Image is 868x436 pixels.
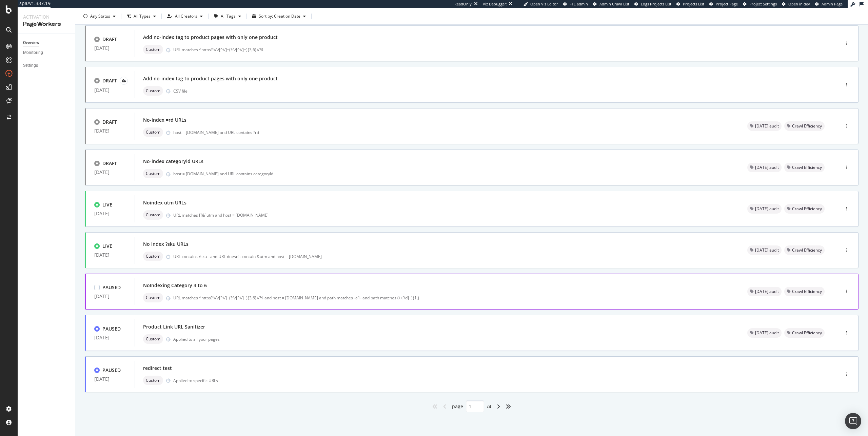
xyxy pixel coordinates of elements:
[211,11,244,22] button: All Tags
[164,11,205,22] button: All Creators
[452,400,491,412] div: page / 4
[483,1,507,7] div: Viz Debugger:
[259,14,300,18] div: Sort by: Creation Date
[430,401,440,412] div: angles-left
[146,89,160,93] span: Custom
[23,49,43,56] div: Monitoring
[221,14,236,18] div: All Tags
[792,290,822,294] span: Crawl Efficiency
[784,163,825,172] div: neutral label
[102,77,117,84] div: DRAFT
[784,204,825,214] div: neutral label
[143,45,163,54] div: neutral label
[23,62,38,69] div: Settings
[94,294,126,299] div: [DATE]
[102,36,117,43] div: DRAFT
[494,401,503,412] div: angle-right
[709,1,738,7] a: Project Page
[94,45,126,51] div: [DATE]
[146,254,160,258] span: Custom
[440,401,449,412] div: angle-left
[755,331,779,335] span: [DATE] audit
[173,88,188,94] div: CSV file
[143,252,163,261] div: neutral label
[143,282,207,289] div: NoIndexing Category 3 to 6
[716,1,738,6] span: Project Page
[102,119,117,125] div: DRAFT
[94,128,126,134] div: [DATE]
[143,365,172,372] div: redirect test
[143,323,205,330] div: Product Link URL Sanitizer
[822,1,843,6] span: Admin Page
[143,210,163,220] div: neutral label
[570,1,588,6] span: FTL admin
[90,14,110,18] div: Any Status
[143,75,278,82] div: Add no-index tag to product pages with only one product
[175,14,197,18] div: All Creators
[683,1,704,6] span: Projects List
[143,241,189,247] div: No index ?sku URLs
[173,254,731,259] div: URL contains ?sku= and URL doesn't contain &utm and host = [DOMAIN_NAME]
[747,328,782,338] div: neutral label
[94,335,126,340] div: [DATE]
[102,325,121,332] div: PAUSED
[81,11,118,22] button: Any Status
[143,158,203,165] div: No-index categoryid URLs
[747,245,782,255] div: neutral label
[143,127,163,137] div: neutral label
[143,376,163,385] div: neutral label
[743,1,777,7] a: Project Settings
[755,248,779,252] span: [DATE] audit
[94,252,126,258] div: [DATE]
[102,367,121,374] div: PAUSED
[23,49,70,56] a: Monitoring
[792,331,822,335] span: Crawl Efficiency
[143,293,163,302] div: neutral label
[845,413,861,429] div: Open Intercom Messenger
[747,163,782,172] div: neutral label
[23,62,70,69] a: Settings
[23,39,70,46] a: Overview
[755,207,779,211] span: [DATE] audit
[503,401,514,412] div: angles-right
[530,1,558,6] span: Open Viz Editor
[599,1,629,6] span: Admin Crawl List
[143,199,186,206] div: Noindex utm URLs
[102,284,121,291] div: PAUSED
[593,1,629,7] a: Admin Crawl List
[782,1,810,7] a: Open in dev
[784,245,825,255] div: neutral label
[792,248,822,252] span: Crawl Efficiency
[146,213,160,217] span: Custom
[755,165,779,170] span: [DATE] audit
[634,1,671,7] a: Logs Projects List
[143,334,163,344] div: neutral label
[747,121,782,131] div: neutral label
[755,290,779,294] span: [DATE] audit
[23,20,70,28] div: PageWorkers
[173,336,220,342] div: Applied to all your pages
[94,376,126,382] div: [DATE]
[173,295,731,301] div: URL matches ^https?:\/\/[^\/]+(?:\/[^\/]+){3,6}\/?$ and host = [DOMAIN_NAME] and path matches -a1...
[102,160,117,167] div: DRAFT
[146,378,160,382] span: Custom
[173,171,731,177] div: host = [DOMAIN_NAME] and URL contains categoryId
[676,1,704,7] a: Projects List
[747,204,782,214] div: neutral label
[755,124,779,128] span: [DATE] audit
[94,170,126,175] div: [DATE]
[747,287,782,296] div: neutral label
[143,117,186,123] div: No-index =rd URLs
[173,212,731,218] div: URL matches [?&]utm and host = [DOMAIN_NAME]
[173,47,811,53] div: URL matches ^https?:\/\/[^\/]+(?:\/[^\/]+){3,6}\/?$
[792,165,822,170] span: Crawl Efficiency
[250,11,309,22] button: Sort by: Creation Date
[792,124,822,128] span: Crawl Efficiency
[641,1,671,6] span: Logs Projects List
[146,337,160,341] span: Custom
[563,1,588,7] a: FTL admin
[23,39,39,46] div: Overview
[749,1,777,6] span: Project Settings
[173,130,731,135] div: host = [DOMAIN_NAME] and URL contains ?rd=
[94,87,126,93] div: [DATE]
